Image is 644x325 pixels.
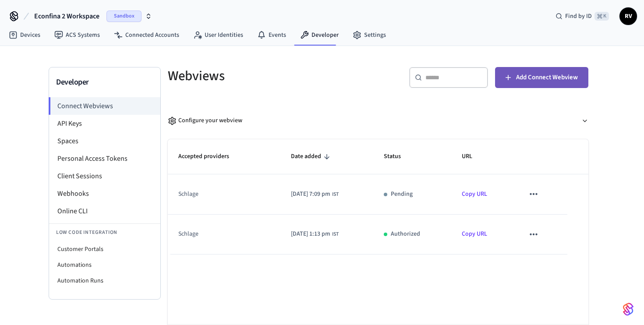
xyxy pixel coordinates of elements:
li: Customer Portals [49,241,160,257]
a: Settings [346,27,393,43]
span: [DATE] 7:09 pm [291,190,330,199]
span: IST [332,191,339,198]
span: RV [620,8,636,24]
li: Automations [49,257,160,273]
li: Client Sessions [49,167,160,185]
li: Automation Runs [49,273,160,289]
a: Connected Accounts [107,27,186,43]
span: Econfina 2 Workspace [34,11,99,21]
span: Find by ID [565,12,592,21]
a: Copy URL [462,190,487,198]
li: Personal Access Tokens [49,150,160,167]
img: SeamLogoGradient.69752ec5.svg [623,302,633,316]
div: schlage [178,190,261,199]
li: API Keys [49,115,160,132]
a: Copy URL [462,230,487,238]
li: Connect Webviews [49,97,160,115]
div: Asia/Calcutta [291,190,339,199]
span: ⌘ K [594,12,609,21]
div: Find by ID⌘ K [548,8,616,24]
div: schlage [178,230,261,239]
button: RV [619,7,637,25]
span: Date added [291,150,333,163]
button: Configure your webview [168,109,588,132]
span: [DATE] 1:13 pm [291,230,330,239]
li: Webhooks [49,185,160,202]
span: Add Connect Webview [516,72,578,83]
div: Configure your webview [168,116,242,125]
h5: Webviews [168,67,373,85]
li: Online CLI [49,202,160,220]
span: Accepted providers [178,150,241,163]
span: Sandbox [106,11,142,22]
table: sticky table [168,139,588,254]
a: Devices [2,27,47,43]
h3: Developer [56,76,153,88]
a: Events [250,27,293,43]
a: User Identities [186,27,250,43]
li: Spaces [49,132,160,150]
span: IST [332,230,339,238]
span: URL [462,150,484,163]
li: Low Code Integration [49,223,160,241]
p: Pending [391,190,413,199]
p: Authorized [391,230,420,239]
div: Asia/Calcutta [291,230,339,239]
a: Developer [293,27,346,43]
span: Status [384,150,412,163]
a: ACS Systems [47,27,107,43]
button: Add Connect Webview [495,67,588,88]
